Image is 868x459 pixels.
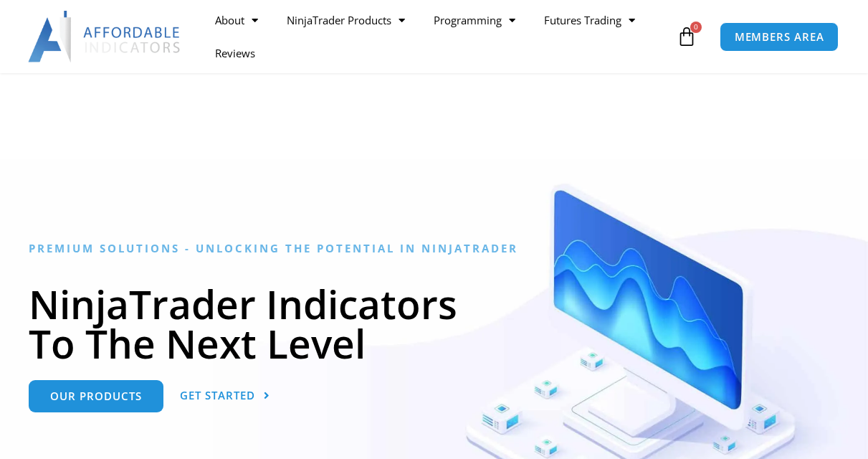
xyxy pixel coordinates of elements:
[201,4,272,37] a: About
[530,4,649,37] a: Futures Trading
[180,380,270,412] a: Get Started
[690,22,702,33] span: 0
[29,284,839,363] h1: NinjaTrader Indicators To The Next Level
[28,11,182,62] img: LogoAI | Affordable Indicators – NinjaTrader
[272,4,419,37] a: NinjaTrader Products
[29,242,839,255] h6: Premium Solutions - Unlocking the Potential in NinjaTrader
[180,390,255,401] span: Get Started
[50,391,142,402] span: Our Products
[419,4,530,37] a: Programming
[655,16,718,57] a: 0
[720,22,839,52] a: MEMBERS AREA
[201,4,673,70] nav: Menu
[735,32,824,42] span: MEMBERS AREA
[201,37,270,70] a: Reviews
[29,380,163,412] a: Our Products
